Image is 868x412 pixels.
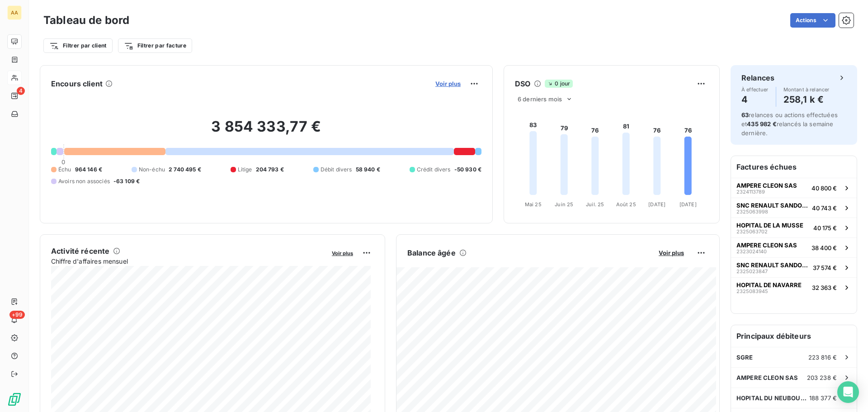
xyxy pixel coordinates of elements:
[736,261,809,269] span: SNC RENAULT SANDOUVILLE
[321,166,352,174] span: Débit divers
[731,198,857,218] button: SNC RENAULT SANDOUVILLE232506399840 743 €
[454,166,481,174] span: -50 930 €
[783,92,830,107] h4: 258,1 k €
[731,325,857,347] h6: Principaux débiteurs
[736,182,797,189] span: AMPERE CLEON SAS
[51,246,109,256] h6: Activité récente
[58,177,110,185] span: Avoirs non associés
[332,250,353,256] span: Voir plus
[61,158,65,166] span: 0
[736,374,798,381] span: AMPERE CLEON SAS
[731,156,857,178] h6: Factures échues
[433,80,463,88] button: Voir plus
[43,12,129,28] h3: Tableau de bord
[736,189,765,194] span: 2324113789
[518,95,562,103] span: 6 derniers mois
[435,80,461,87] span: Voir plus
[731,277,857,297] button: HOPITAL DE NAVARRE232508394532 363 €
[741,87,769,92] span: À effectuer
[169,166,201,174] span: 2 740 495 €
[812,284,837,291] span: 32 363 €
[736,202,808,209] span: SNC RENAULT SANDOUVILLE
[813,224,837,232] span: 40 175 €
[731,218,857,237] button: HOPITAL DE LA MUSSE232506370240 175 €
[807,374,837,381] span: 203 238 €
[736,354,753,361] span: SGRE
[736,289,768,294] span: 2325083945
[356,166,380,174] span: 58 940 €
[329,249,356,257] button: Voir plus
[790,13,835,28] button: Actions
[616,201,636,208] tspan: Août 25
[58,166,71,174] span: Échu
[741,92,769,107] h4: 4
[736,281,802,289] span: HOPITAL DE NAVARRE
[736,249,767,254] span: 2323024140
[417,166,451,174] span: Crédit divers
[51,78,103,89] h6: Encours client
[648,201,665,208] tspan: [DATE]
[783,87,830,92] span: Montant à relancer
[741,72,774,83] h6: Relances
[731,257,857,277] button: SNC RENAULT SANDOUVILLE232502384737 574 €
[741,111,749,118] span: 63
[525,201,542,208] tspan: Mai 25
[238,166,252,174] span: Litige
[75,166,102,174] span: 964 146 €
[7,5,22,20] div: AA
[736,394,809,402] span: HOPITAL DU NEUBOURG
[736,242,797,249] span: AMPERE CLEON SAS
[811,185,837,192] span: 40 800 €
[808,354,837,361] span: 223 816 €
[51,118,481,145] h2: 3 854 333,77 €
[9,311,25,319] span: +99
[809,394,837,402] span: 188 377 €
[656,249,687,257] button: Voir plus
[659,249,684,256] span: Voir plus
[17,87,25,95] span: 4
[118,38,192,53] button: Filtrer par facture
[741,111,838,137] span: relances ou actions effectuées et relancés la semaine dernière.
[731,237,857,257] button: AMPERE CLEON SAS232302414038 400 €
[736,222,803,229] span: HOPITAL DE LA MUSSE
[139,166,165,174] span: Non-échu
[113,177,140,185] span: -63 109 €
[586,201,604,208] tspan: Juil. 25
[679,201,697,208] tspan: [DATE]
[736,269,768,274] span: 2325023847
[7,392,22,407] img: Logo LeanPay
[43,38,113,53] button: Filtrer par client
[555,201,573,208] tspan: Juin 25
[813,264,837,271] span: 37 574 €
[837,381,859,403] div: Open Intercom Messenger
[811,244,837,251] span: 38 400 €
[256,166,284,174] span: 204 793 €
[736,209,768,214] span: 2325063998
[747,120,776,128] span: 435 982 €
[812,204,837,212] span: 40 743 €
[515,78,530,89] h6: DSO
[731,178,857,198] button: AMPERE CLEON SAS232411378940 800 €
[407,247,456,258] h6: Balance âgée
[736,229,768,234] span: 2325063702
[51,256,325,266] span: Chiffre d'affaires mensuel
[545,80,573,88] span: 0 jour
